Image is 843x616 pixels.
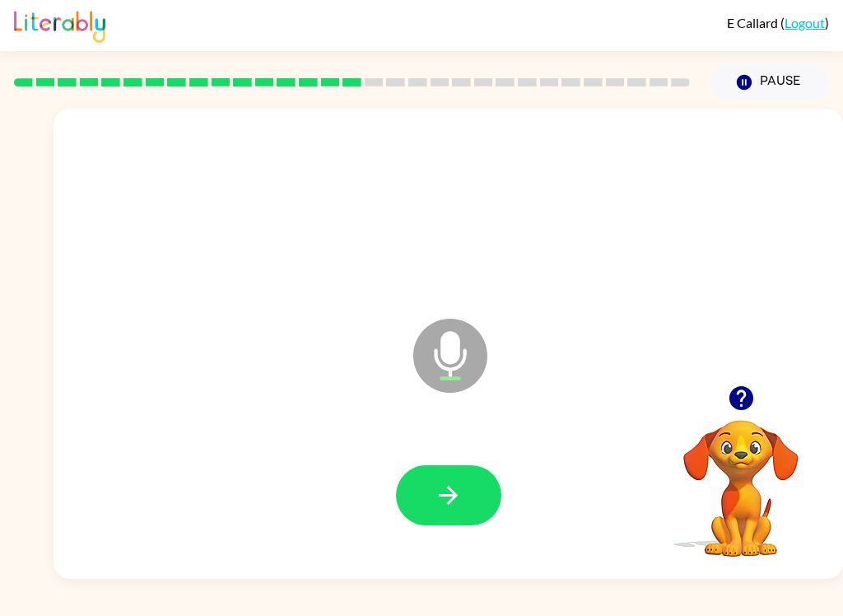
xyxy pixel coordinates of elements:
[710,63,829,101] button: Pause
[659,394,823,559] video: Your browser must support playing .mp4 files to use Literably. Please try using another browser.
[785,15,825,30] a: Logout
[727,15,780,30] span: E Callard
[14,7,105,43] img: Literably
[727,15,829,30] div: ( )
